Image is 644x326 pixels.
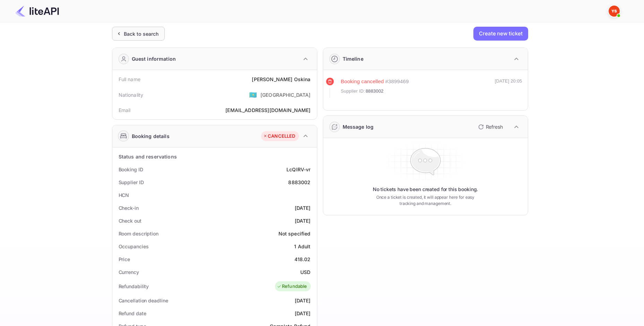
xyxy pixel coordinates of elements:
div: Currency [119,268,139,276]
div: [DATE] [295,310,311,317]
div: 418.02 [294,256,311,263]
div: [DATE] 20:05 [495,78,522,98]
div: Supplier ID [119,179,144,186]
div: [GEOGRAPHIC_DATA] [260,91,311,98]
div: 8883002 [288,179,310,186]
img: Yandex Support [609,6,620,17]
div: Booking cancelled [341,78,384,86]
div: Nationality [119,91,144,98]
div: Refundability [119,283,149,290]
div: HCN [119,191,129,199]
div: Cancellation deadline [119,297,168,304]
div: CANCELLED [263,133,295,140]
div: [DATE] [295,217,311,224]
div: Booking details [132,132,170,140]
div: Price [119,256,130,263]
div: LcQlRV-vr [286,166,310,173]
div: [EMAIL_ADDRESS][DOMAIN_NAME] [225,106,310,114]
div: Back to search [124,30,159,37]
div: Occupancies [119,243,149,250]
div: Full name [119,76,140,83]
img: LiteAPI Logo [15,6,59,17]
div: [PERSON_NAME] Oskina [252,76,310,83]
div: Refundable [277,283,307,290]
div: Not specified [278,230,311,237]
button: Create new ticket [473,27,528,41]
div: Guest information [132,55,176,62]
div: [DATE] [295,204,311,212]
div: 1 Adult [294,243,310,250]
button: Refresh [474,121,506,132]
div: # 3899469 [385,78,409,86]
div: Check out [119,217,141,224]
div: Booking ID [119,166,143,173]
div: Check-in [119,204,139,212]
span: United States [249,88,257,101]
div: Refund date [119,310,146,317]
span: 8883002 [366,88,384,95]
div: [DATE] [295,297,311,304]
p: Refresh [486,123,503,130]
div: Message log [343,123,374,130]
div: Timeline [343,55,363,62]
div: Status and reservations [119,153,177,160]
div: USD [300,268,310,276]
span: Supplier ID: [341,88,365,95]
p: Once a ticket is created, it will appear here for easy tracking and management. [371,194,480,207]
div: Email [119,106,131,114]
p: No tickets have been created for this booking. [373,186,478,193]
div: Room description [119,230,158,237]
